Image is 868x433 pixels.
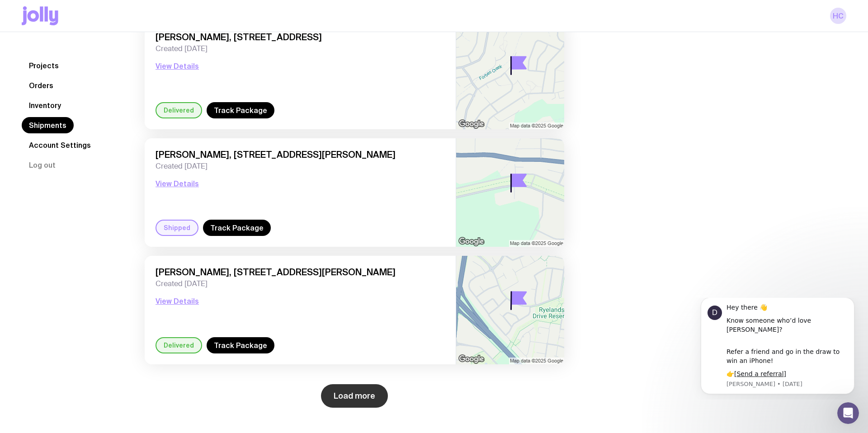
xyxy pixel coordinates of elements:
div: Hey there 👋 [39,5,160,14]
a: HC [830,8,846,24]
button: Log out [22,157,63,173]
div: Profile image for David [20,8,35,22]
a: Account Settings [22,137,98,153]
a: Projects [22,57,66,74]
div: Delivered [156,102,202,118]
div: Refer a friend and go in the draw to win an iPhone! [39,41,160,67]
img: staticmap [456,256,564,364]
a: Track Package [207,337,274,353]
a: Orders [22,77,61,94]
a: Track Package [203,220,271,236]
a: Inventory [22,97,68,113]
iframe: Intercom notifications message [687,298,868,400]
span: [PERSON_NAME], [STREET_ADDRESS] [156,32,445,42]
img: staticmap [456,138,564,247]
a: Track Package [207,102,274,118]
span: [PERSON_NAME], [STREET_ADDRESS][PERSON_NAME] [156,267,445,278]
div: Message content [39,5,160,81]
div: 👉[ ] [39,72,160,81]
span: Created [DATE] [156,162,445,171]
div: Shipped [156,220,198,236]
p: Message from David, sent 7w ago [39,82,160,90]
button: View Details [156,296,199,306]
iframe: Intercom live chat [837,402,859,424]
span: [PERSON_NAME], [STREET_ADDRESS][PERSON_NAME] [156,149,445,160]
img: staticmap [456,21,564,129]
span: Created [DATE] [156,44,445,53]
button: View Details [156,178,199,189]
div: Know someone who’d love [PERSON_NAME]? [39,19,160,36]
a: Shipments [22,117,74,133]
span: Created [DATE] [156,279,445,288]
a: Send a referral [49,72,96,80]
button: View Details [156,61,199,71]
button: Load more [321,384,388,408]
div: Delivered [156,337,202,353]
